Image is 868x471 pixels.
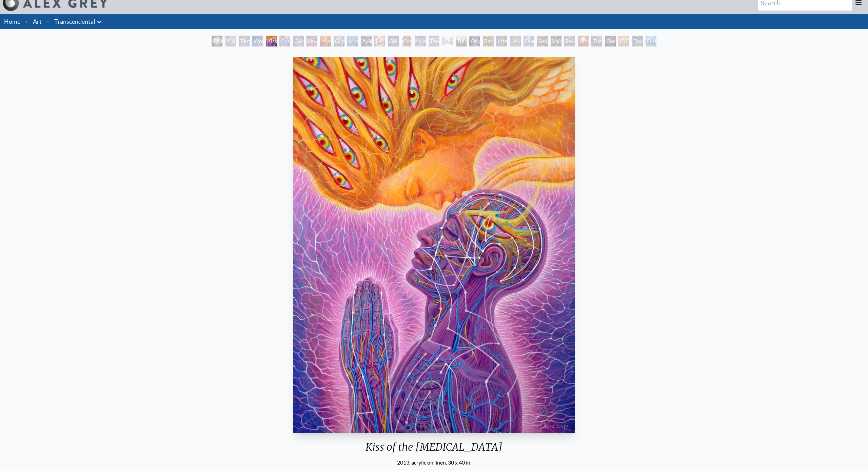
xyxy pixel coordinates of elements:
[4,18,20,25] a: Home
[456,36,467,46] div: Transfiguration
[524,36,534,46] div: Diamond Being
[225,36,236,46] div: Visionary Origin of Language
[551,36,561,46] div: Vajra Being
[415,36,426,46] div: Mystic Eye
[483,36,494,46] div: Bardo Being
[361,36,372,46] div: Ayahuasca Visitation
[293,36,304,46] div: Cosmic Artist
[401,36,412,46] div: Cosmic [DEMOGRAPHIC_DATA]
[212,36,222,46] div: Polar Unity Spiral
[293,57,575,433] img: Kiss-of-the-Muse-2011-Alex-Grey-watermarked.jpg
[290,458,578,467] div: 2013, acrylic on linen, 30 x 40 in.
[33,17,42,26] a: Art
[646,36,656,46] div: Ecstasy
[320,36,331,46] div: Mysteriosa 2
[23,14,30,29] li: ·
[578,36,589,46] div: White Light
[388,36,399,46] div: Collective Vision
[374,36,385,46] div: DMT - The Spirit Molecule
[334,36,344,46] div: Glimpsing the Empyrean
[44,14,52,29] li: ·
[618,36,629,46] div: [DEMOGRAPHIC_DATA]
[239,36,250,46] div: Tantra
[469,36,480,46] div: Original Face
[537,36,548,46] div: Song of Vajra Being
[347,36,358,46] div: Monochord
[605,36,616,46] div: Cosmic Consciousness
[54,17,95,26] a: Transcendental
[266,36,277,46] div: Kiss of the [MEDICAL_DATA]
[496,36,507,46] div: Interbeing
[632,36,643,46] div: Toward the One
[429,36,439,46] div: Theologue
[252,36,263,46] div: Wonder
[564,36,575,46] div: Peyote Being
[290,441,578,458] div: Kiss of the [MEDICAL_DATA]
[442,36,453,46] div: Hands that See
[510,36,521,46] div: Jewel Being
[279,36,290,46] div: Cosmic Creativity
[591,36,602,46] div: The Great Turn
[307,36,317,46] div: Love is a Cosmic Force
